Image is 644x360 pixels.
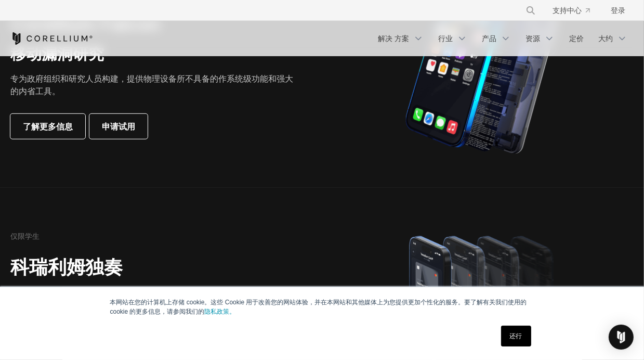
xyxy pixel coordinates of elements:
[10,255,297,279] h2: 科瑞利姆独奏
[10,114,85,139] a: 了解更多信息
[102,120,135,133] span: 申请试用
[205,308,236,315] a: 隐私政策。
[525,33,540,44] font: 资源
[602,1,634,20] a: 登录
[89,114,148,139] a: 申请试用
[23,120,73,133] span: 了解更多信息
[482,33,496,44] font: 产品
[10,72,297,97] p: 专为政府组织和研究人员构建，提供物理设备所不具备的作系统级功能和强大的内省工具。
[563,29,590,48] a: 定价
[521,1,540,20] button: 搜索
[438,33,453,44] font: 行业
[598,33,613,44] font: 大约
[110,298,534,316] p: 本网站在您的计算机上存储 cookie。这些 Cookie 用于改善您的网站体验，并在本网站和其他媒体上为您提供更加个性化的服务。要了解有关我们使用的 cookie 的更多信息，请参阅我们的
[10,32,93,45] a: 科瑞利姆主页
[513,1,634,20] div: 导航菜单
[10,232,40,241] h6: 仅限学生
[372,29,634,48] div: 导航菜单
[553,5,582,16] font: 支持中心
[609,325,634,350] div: 打开对讲信使
[501,326,531,346] a: 还行
[378,33,409,44] font: 解决 方案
